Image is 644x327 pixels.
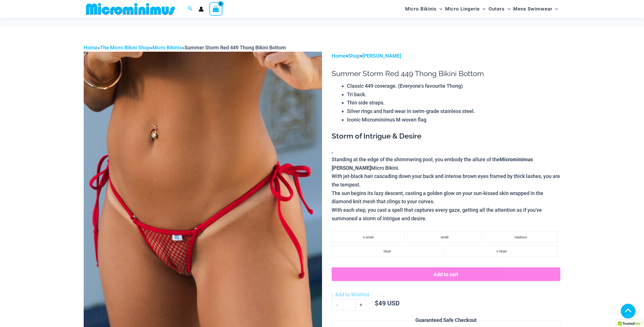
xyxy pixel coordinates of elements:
[184,45,286,51] span: Summer Storm Red 449 Thong Bikini Bottom
[446,245,557,257] li: x-large
[347,116,560,124] li: Iconic Microminimus M woven flag
[480,2,485,16] span: Menu Toggle
[84,45,286,51] span: » » »
[512,2,559,16] a: Mens SwimwearMenu ToggleMenu Toggle
[84,3,177,15] img: MM SHOP LOGO FLAT
[513,2,552,16] span: Mens Swimwear
[384,249,391,253] span: large
[348,53,360,59] a: Shop
[199,7,204,12] a: Account icon link
[332,69,560,78] h1: Summer Storm Red 449 Thong Bikini Bottom
[332,155,560,223] p: Standing at the edge of the shimmering pool, you embody the allure of the Micro Bikini. With jet-...
[444,2,487,16] a: Micro LingerieMenu ToggleMenu Toggle
[347,90,560,99] li: Tri back.
[332,267,560,281] button: Add to cart
[332,245,443,257] li: large
[332,52,560,60] p: > >
[413,316,479,324] legend: Guaranteed Safe Checkout
[441,235,449,239] span: small
[408,231,481,243] li: small
[332,53,346,59] a: Home
[100,45,150,51] a: The Micro Bikini Shop
[342,299,356,311] input: Product quantity
[489,2,505,16] span: Outers
[347,98,560,107] li: Thin side straps.
[404,2,444,16] a: Micro BikinisMenu ToggleMenu Toggle
[437,2,442,16] span: Menu Toggle
[84,45,98,51] a: Home
[347,82,560,90] li: Classic 449 coverage. (Everyone’s favourite Thong)
[375,299,378,307] span: $
[445,2,480,16] span: Micro Lingerie
[484,231,557,243] li: medium
[332,131,560,141] h3: Storm of Intrigue & Desire
[332,290,369,299] a: Add to Wishlist
[515,235,527,239] span: medium
[403,1,560,17] nav: Site Navigation
[552,2,558,16] span: Menu Toggle
[487,2,512,16] a: OutersMenu ToggleMenu Toggle
[188,5,193,12] a: Search icon link
[405,2,437,16] span: Micro Bikinis
[375,299,399,307] bdi: 49 USD
[332,156,533,171] b: Microminimus [PERSON_NAME]
[363,235,374,239] span: x-small
[335,292,369,297] span: Add to Wishlist
[505,2,510,16] span: Menu Toggle
[209,2,222,15] a: View Shopping Cart, empty
[356,299,367,311] a: +
[362,53,401,59] a: [PERSON_NAME]
[332,131,560,223] div: ,
[332,299,342,311] a: -
[152,45,182,51] a: Micro Bikinis
[496,249,507,253] span: x-large
[347,107,560,116] li: Silver rings and hard wear in swim-grade stainless steel.
[332,231,405,243] li: x-small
